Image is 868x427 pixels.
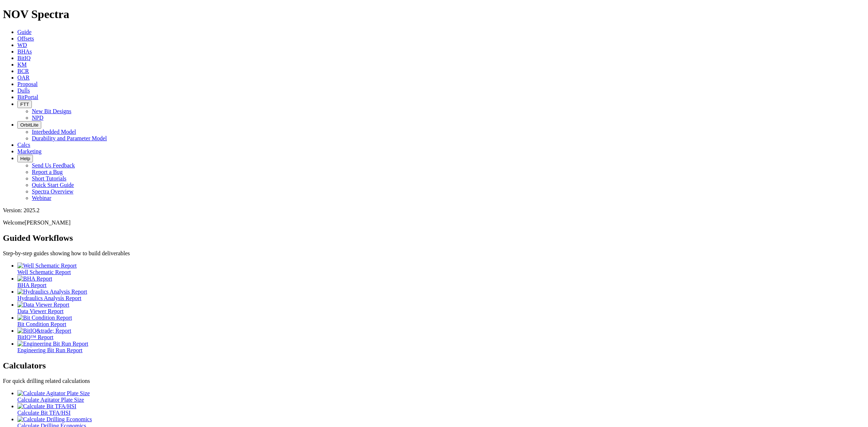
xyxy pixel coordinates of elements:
img: Data Viewer Report [17,302,69,308]
a: BHAs [17,48,32,55]
span: Well Schematic Report [17,269,71,275]
a: Short Tutorials [32,175,67,182]
a: Guide [17,29,31,35]
a: Offsets [17,35,34,42]
a: BitIQ [17,55,30,61]
img: Well Schematic Report [17,262,77,269]
a: Send Us Feedback [32,162,75,168]
a: BitIQ&trade; Report BitIQ™ Report [17,328,865,340]
button: Help [17,155,33,162]
span: Hydraulics Analysis Report [17,295,81,301]
a: BHA Report BHA Report [17,276,865,288]
span: BitIQ™ Report [17,334,54,340]
a: BCR [17,68,29,74]
span: OrbitLite [20,122,38,128]
a: Spectra Overview [32,188,73,195]
img: BHA Report [17,276,52,282]
img: Calculate Bit TFA/HSI [17,403,76,410]
a: Data Viewer Report Data Viewer Report [17,302,865,314]
a: NPD [32,115,43,121]
span: [PERSON_NAME] [25,219,71,226]
a: Calcs [17,142,30,148]
span: Data Viewer Report [17,308,64,314]
a: KM [17,61,27,68]
a: Calculate Bit TFA/HSI Calculate Bit TFA/HSI [17,403,865,416]
a: Webinar [32,195,51,201]
p: Step-by-step guides showing how to build deliverables [3,250,865,257]
a: Hydraulics Analysis Report Hydraulics Analysis Report [17,289,865,301]
a: Interbedded Model [32,129,76,135]
img: Calculate Drilling Economics [17,416,92,423]
span: FTT [20,102,29,107]
button: OrbitLite [17,121,41,129]
span: BHA Report [17,282,46,288]
a: New Bit Designs [32,108,71,114]
button: FTT [17,101,32,108]
a: Quick Start Guide [32,182,74,188]
h1: NOV Spectra [3,8,865,21]
a: Report a Bug [32,169,63,175]
h2: Guided Workflows [3,233,865,243]
a: OAR [17,74,30,81]
a: Calculate Agitator Plate Size Calculate Agitator Plate Size [17,390,865,403]
span: Help [20,156,30,161]
img: Bit Condition Report [17,315,72,321]
a: Durability and Parameter Model [32,135,107,141]
div: Version: 2025.2 [3,207,865,214]
a: Proposal [17,81,38,87]
img: Engineering Bit Run Report [17,341,88,347]
h2: Calculators [3,361,865,371]
a: Engineering Bit Run Report Engineering Bit Run Report [17,341,865,353]
img: Calculate Agitator Plate Size [17,390,90,397]
img: Hydraulics Analysis Report [17,289,87,295]
a: Well Schematic Report Well Schematic Report [17,262,865,275]
p: Welcome [3,219,865,226]
span: Bit Condition Report [17,321,66,327]
span: Engineering Bit Run Report [17,347,82,353]
a: BitPortal [17,94,38,100]
a: Dulls [17,87,30,94]
a: WD [17,42,27,48]
p: For quick drilling related calculations [3,378,865,384]
img: BitIQ&trade; Report [17,328,71,334]
a: Bit Condition Report Bit Condition Report [17,315,865,327]
a: Marketing [17,148,42,154]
